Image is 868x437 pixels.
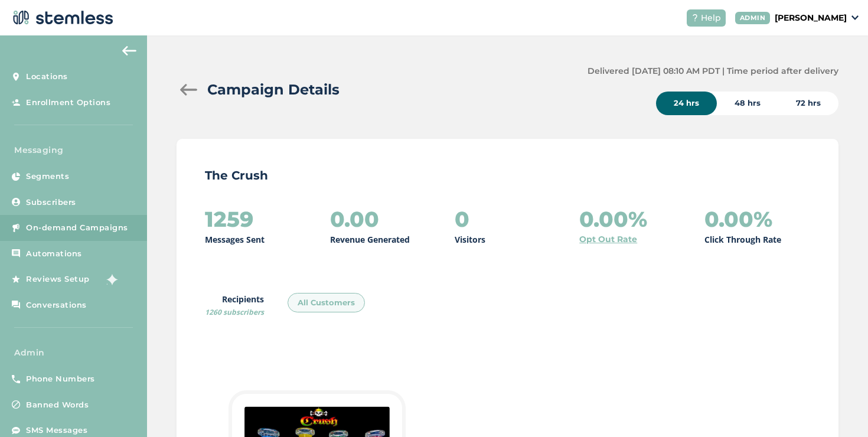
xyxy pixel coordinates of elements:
[579,207,647,231] h2: 0.00%
[99,268,122,291] img: glitter-stars-b7820f95.gif
[26,71,68,83] span: Locations
[26,97,110,109] span: Enrollment Options
[26,399,89,411] span: Banned Words
[288,293,365,313] div: All Customers
[122,46,136,56] img: icon-arrow-back-accent-c549486e.svg
[205,167,810,184] p: The Crush
[656,92,717,115] div: 24 hrs
[717,92,778,115] div: 48 hrs
[207,79,340,100] h2: Campaign Details
[205,293,264,318] label: Recipients
[26,171,69,182] span: Segments
[26,299,87,311] span: Conversations
[809,380,868,437] iframe: Chat Widget
[735,12,771,24] div: ADMIN
[851,15,859,20] img: icon_down-arrow-small-66adaf34.svg
[778,92,838,115] div: 72 hrs
[330,207,379,231] h2: 0.00
[701,12,721,24] span: Help
[588,65,838,77] label: Delivered [DATE] 08:10 AM PDT | Time period after delivery
[26,425,87,436] span: SMS Messages
[205,307,264,317] span: 1260 subscribers
[26,248,82,260] span: Automations
[330,233,410,246] p: Revenue Generated
[775,12,847,24] p: [PERSON_NAME]
[26,373,95,385] span: Phone Numbers
[691,14,699,21] img: icon-help-white-03924b79.svg
[26,222,128,234] span: On-demand Campaigns
[455,207,469,231] h2: 0
[579,233,637,246] a: Opt Out Rate
[26,197,76,208] span: Subscribers
[205,233,265,246] p: Messages Sent
[455,233,485,246] p: Visitors
[704,233,781,246] p: Click Through Rate
[26,273,90,285] span: Reviews Setup
[704,207,772,231] h2: 0.00%
[205,207,253,231] h2: 1259
[9,6,113,30] img: logo-dark-0685b13c.svg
